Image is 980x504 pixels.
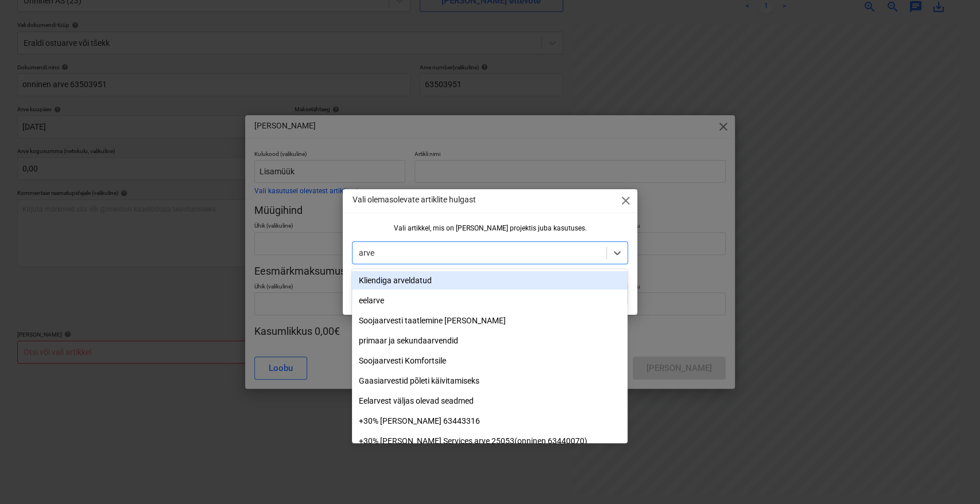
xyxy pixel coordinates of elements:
div: Soojaarvesti Komfortsile [352,351,627,370]
div: +30% [PERSON_NAME] Services arve 25053(onninen 63440070) [352,432,627,450]
div: +30% [PERSON_NAME] 63443316 [352,412,627,430]
div: +30% arve Onninen 63443316 [352,412,627,430]
div: Vali artikkel, mis on [PERSON_NAME] projektis juba kasutuses. [352,224,627,232]
div: Gaasiarvestid põleti käivitamiseks [352,372,627,390]
p: Vali olemasolevate artiklite hulgast [352,194,475,206]
span: close [619,194,633,208]
div: Soojaarvesti taatlemine ja remont [352,311,627,330]
div: +30% arve Noveleng Services arve 25053(onninen 63440070) [352,432,627,450]
div: Kliendiga arveldatud [352,271,627,290]
div: Eelarvest väljas olevad seadmed [352,392,627,410]
div: eelarve [352,291,627,310]
div: Soojaarvesti taatlemine [PERSON_NAME] [352,311,627,330]
div: primaar ja sekundaarvendid [352,331,627,350]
